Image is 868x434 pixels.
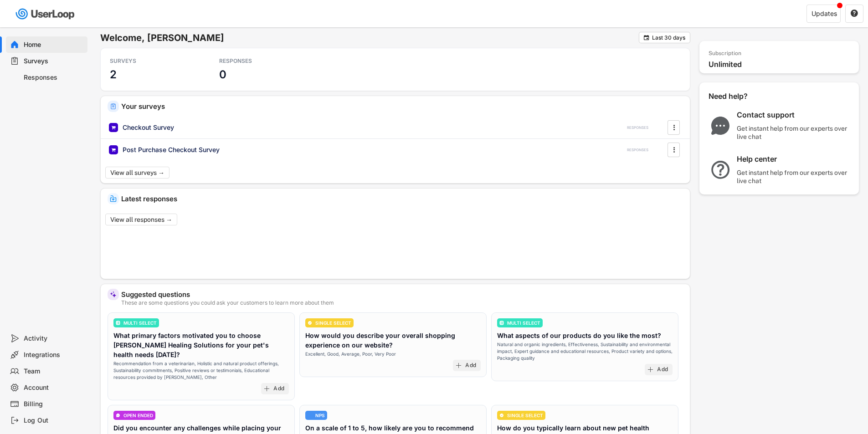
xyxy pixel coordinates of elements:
div: Add [657,366,668,373]
div: Add [465,362,476,369]
div: Recommendation from a veterinarian, Holistic and natural product offerings, Sustainability commit... [113,360,289,381]
div: Latest responses [121,195,683,202]
img: ListMajor.svg [116,321,120,325]
text:  [673,123,675,132]
img: QuestionMarkInverseMajor.svg [709,161,732,179]
button:  [669,121,678,134]
div: RESPONSES [219,57,301,65]
div: SINGLE SELECT [315,321,351,325]
text:  [851,9,858,17]
div: Billing [24,400,84,408]
div: Surveys [24,57,84,66]
img: yH5BAEAAAAALAAAAAABAAEAAAIBRAA7 [308,413,312,418]
h3: 0 [219,67,226,82]
div: SURVEYS [110,57,192,65]
div: RESPONSES [627,125,648,130]
div: OPEN ENDED [123,413,153,418]
div: MULTI SELECT [507,321,540,325]
div: Natural and organic ingredients, Effectiveness, Sustainability and environmental impact, Expert g... [497,341,673,362]
div: Log Out [24,416,84,425]
button:  [643,34,650,41]
div: Integrations [24,351,84,359]
div: Activity [24,334,84,343]
div: Account [24,383,84,392]
div: Excellent, Good, Average, Poor, Very Poor [305,351,396,357]
img: userloop-logo-01.svg [14,5,78,23]
div: Your surveys [121,103,683,110]
img: ChatMajor.svg [709,117,732,135]
text:  [644,34,649,41]
h3: 2 [110,67,117,82]
div: Updates [812,10,837,17]
h6: Welcome, [PERSON_NAME] [100,32,639,44]
div: Responses [24,73,84,82]
div: Checkout Survey [123,123,174,132]
div: What aspects of our products do you like the most? [497,331,661,340]
img: CircleTickMinorWhite.svg [499,413,504,418]
div: RESPONSES [627,148,648,153]
div: Add [273,385,284,393]
text:  [673,145,675,154]
div: Get instant help from our experts over live chat [737,124,851,141]
div: Suggested questions [121,291,683,298]
div: Help center [737,154,851,164]
div: SINGLE SELECT [507,413,543,418]
button: View all responses → [105,214,177,225]
div: NPS [315,413,325,418]
div: Contact support [737,110,851,120]
img: MagicMajor%20%28Purple%29.svg [110,291,117,298]
div: Team [24,367,84,376]
button:  [669,143,678,157]
div: MULTI SELECT [123,321,157,325]
img: IncomingMajor.svg [110,195,117,202]
img: ConversationMinor.svg [116,413,120,418]
div: Post Purchase Checkout Survey [123,145,220,154]
div: These are some questions you could ask your customers to learn more about them [121,300,683,306]
div: How would you describe your overall shopping experience on our website? [305,331,481,350]
div: Need help? [709,92,772,101]
button:  [850,10,858,18]
img: CircleTickMinorWhite.svg [308,321,312,325]
div: Subscription [709,50,741,57]
div: Unlimited [709,60,854,69]
div: Get instant help from our experts over live chat [737,168,851,185]
img: ListMajor.svg [499,321,504,325]
div: What primary factors motivated you to choose [PERSON_NAME] Healing Solutions for your pet's healt... [113,331,289,359]
div: Home [24,41,84,49]
button: View all surveys → [105,167,169,179]
div: Last 30 days [652,35,685,41]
